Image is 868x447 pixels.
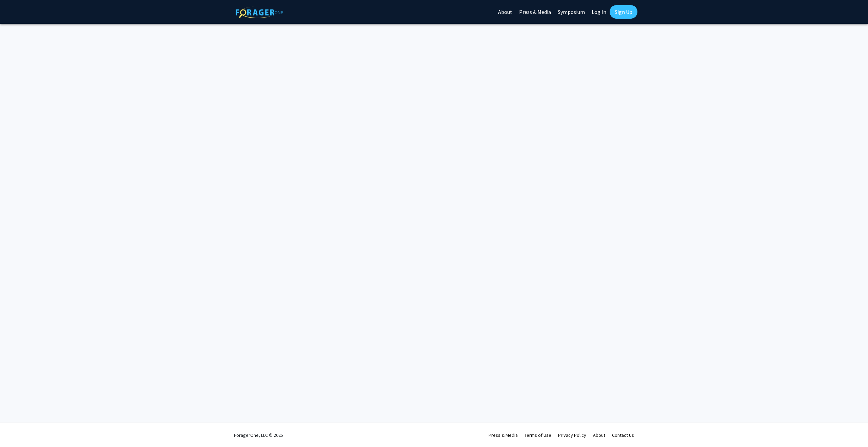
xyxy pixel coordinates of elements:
[489,432,518,438] a: Press & Media
[612,432,634,438] a: Contact Us
[234,423,283,447] div: ForagerOne, LLC © 2025
[593,432,605,438] a: About
[558,432,586,438] a: Privacy Policy
[525,432,551,438] a: Terms of Use
[236,6,283,18] img: ForagerOne Logo
[610,5,637,19] a: Sign Up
